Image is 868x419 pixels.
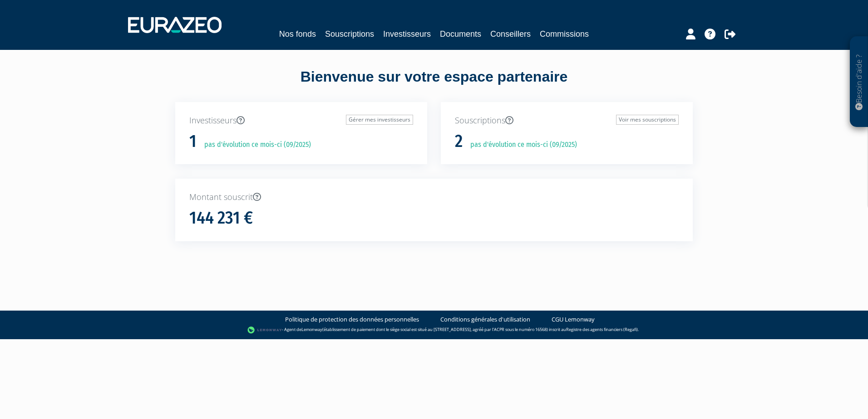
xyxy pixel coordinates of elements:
[189,115,413,127] p: Investisseurs
[325,28,374,40] a: Souscriptions
[279,28,316,40] a: Nos fonds
[247,326,282,335] img: logo-lemonway.png
[189,191,679,203] p: Montant souscrit
[9,326,859,335] div: - Agent de (établissement de paiement dont le siège social est situé au [STREET_ADDRESS], agréé p...
[301,326,322,332] a: Lemonway
[189,209,253,228] h1: 144 231 €
[383,28,431,40] a: Investisseurs
[440,315,530,324] a: Conditions générales d'utilisation
[198,140,311,150] p: pas d'évolution ce mois-ci (09/2025)
[854,41,864,123] p: Besoin d'aide ?
[455,115,679,127] p: Souscriptions
[490,28,531,40] a: Conseillers
[455,132,463,151] h1: 2
[168,67,700,102] div: Bienvenue sur votre espace partenaire
[566,326,638,332] a: Registre des agents financiers (Regafi)
[346,115,413,125] a: Gérer mes investisseurs
[189,132,197,151] h1: 1
[440,28,481,40] a: Documents
[552,315,595,324] a: CGU Lemonway
[464,140,577,150] p: pas d'évolution ce mois-ci (09/2025)
[128,17,222,33] img: 1732889491-logotype_eurazeo_blanc_rvb.png
[285,315,419,324] a: Politique de protection des données personnelles
[540,28,589,40] a: Commissions
[616,115,679,125] a: Voir mes souscriptions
